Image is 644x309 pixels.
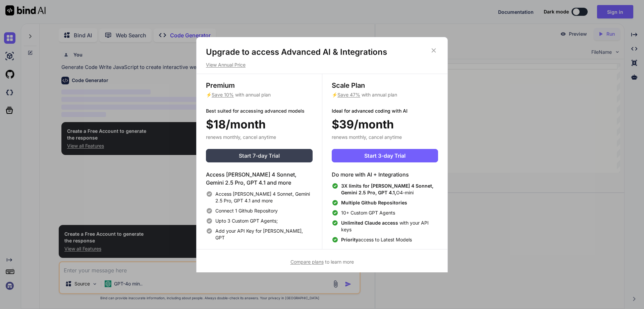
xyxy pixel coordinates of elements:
[206,81,313,90] h3: Premium
[337,92,360,98] span: Save 47%
[290,259,324,265] span: Compare plans
[215,218,278,224] span: Upto 3 Custom GPT Agents;
[332,170,438,179] h4: Do more with AI + Integrations
[332,108,438,114] p: Ideal for advanced coding with AI
[212,92,234,98] span: Save 10%
[341,209,395,216] span: 10+ Custom GPT Agents
[239,152,280,160] span: Start 7-day Trial
[206,149,313,162] button: Start 7-day Trial
[206,116,266,133] span: $18/month
[341,220,399,226] span: Unlimited Claude access
[290,259,354,265] span: to learn more
[332,116,394,133] span: $39/month
[206,134,276,140] span: renews monthly, cancel anytime
[341,237,358,242] span: Priority
[332,91,438,98] p: ⚡ with annual plan
[332,134,402,140] span: renews monthly, cancel anytime
[206,62,438,68] p: View Annual Price
[364,152,406,160] span: Start 3-day Trial
[206,108,313,114] p: Best suited for accessing advanced models
[341,200,407,205] span: Multiple Github Repositories
[341,236,412,243] span: access to Latest Models
[215,228,313,241] span: Add your API Key for [PERSON_NAME], GPT
[341,220,438,233] span: with your API keys
[206,47,438,57] h1: Upgrade to access Advanced AI & Integrations
[341,183,433,195] span: 3X limits for [PERSON_NAME] 4 Sonnet, Gemini 2.5 Pro, GPT 4.1,
[206,91,313,98] p: ⚡ with annual plan
[341,183,438,196] span: O4-mini
[332,81,438,90] h3: Scale Plan
[206,170,313,187] h4: Access [PERSON_NAME] 4 Sonnet, Gemini 2.5 Pro, GPT 4.1 and more
[215,191,313,204] span: Access [PERSON_NAME] 4 Sonnet, Gemini 2.5 Pro, GPT 4.1 and more
[332,149,438,162] button: Start 3-day Trial
[215,207,278,214] span: Connect 1 Github Repository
